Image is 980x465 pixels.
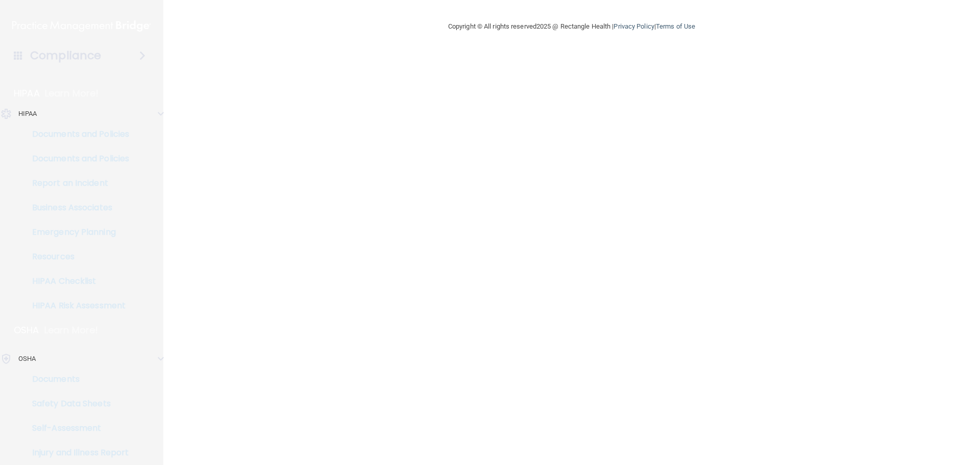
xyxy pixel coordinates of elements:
p: HIPAA [14,87,40,100]
p: HIPAA [18,108,37,120]
p: Documents and Policies [7,154,146,164]
p: Documents [7,374,146,384]
div: Copyright © All rights reserved 2025 @ Rectangle Health | | [385,10,758,43]
p: HIPAA Checklist [7,276,146,286]
p: Learn More! [44,324,99,336]
h4: Compliance [30,48,101,63]
p: Self-Assessment [7,423,146,433]
p: HIPAA Risk Assessment [7,301,146,311]
p: Documents and Policies [7,129,146,139]
p: Emergency Planning [7,227,146,237]
p: OSHA [14,324,39,336]
p: Injury and Illness Report [7,448,146,458]
p: Learn More! [45,87,99,100]
p: Business Associates [7,203,146,213]
p: Safety Data Sheets [7,399,146,409]
a: Privacy Policy [614,22,654,30]
p: OSHA [18,353,36,365]
img: PMB logo [12,16,151,36]
p: Report an Incident [7,178,146,188]
p: Resources [7,252,146,262]
a: Terms of Use [656,22,695,30]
